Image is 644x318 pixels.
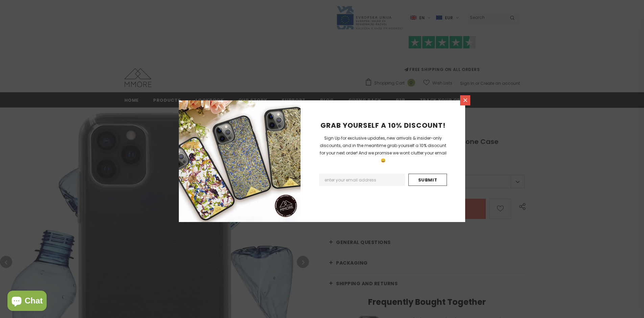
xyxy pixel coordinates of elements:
input: Email Address [319,174,405,186]
inbox-online-store-chat: Shopify online store chat [5,291,49,313]
span: GRAB YOURSELF A 10% DISCOUNT! [320,121,446,130]
input: Submit [408,174,447,186]
span: Sign Up for exclusive updates, new arrivals & insider-only discounts, and in the meantime grab yo... [320,135,447,163]
a: Close [460,95,470,105]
